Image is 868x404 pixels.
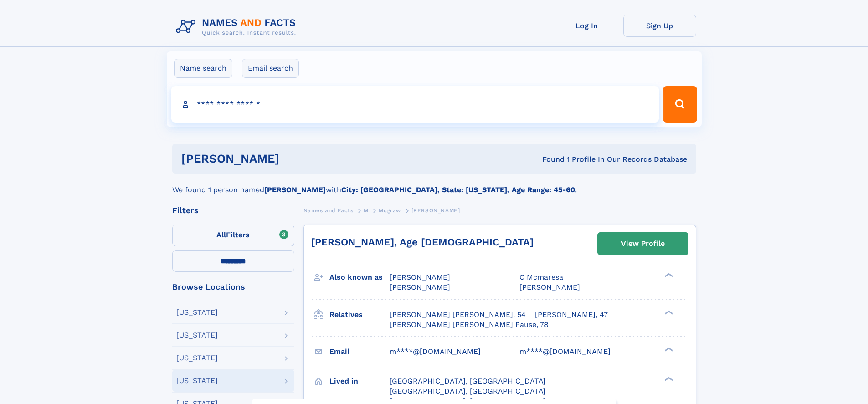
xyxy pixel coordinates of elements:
a: Sign Up [623,15,696,37]
div: Filters [172,206,294,215]
a: [PERSON_NAME], Age [DEMOGRAPHIC_DATA] [311,236,534,248]
b: City: [GEOGRAPHIC_DATA], State: [US_STATE], Age Range: 45-60 [341,185,575,194]
h3: Also known as [329,270,390,285]
div: [US_STATE] [176,309,218,316]
a: [PERSON_NAME] [PERSON_NAME], 54 [390,310,526,320]
div: View Profile [621,233,665,254]
a: Log In [550,15,623,37]
div: Browse Locations [172,283,294,291]
label: Name search [174,59,232,78]
span: [PERSON_NAME] [390,283,450,291]
h3: Relatives [329,307,390,322]
span: Mcgraw [379,207,401,214]
a: [PERSON_NAME] [PERSON_NAME] Pause, 78 [390,320,549,330]
span: M [364,207,369,214]
div: We found 1 person named with . [172,174,696,195]
h1: [PERSON_NAME] [181,153,411,164]
span: [PERSON_NAME] [390,273,450,281]
img: Logo Names and Facts [172,15,303,39]
div: [US_STATE] [176,377,218,384]
div: [US_STATE] [176,354,218,362]
div: Found 1 Profile In Our Records Database [411,154,687,164]
a: Mcgraw [379,205,401,216]
span: All [216,230,226,239]
span: C Mcmaresa [519,273,563,281]
span: [GEOGRAPHIC_DATA], [GEOGRAPHIC_DATA] [390,377,546,385]
b: [PERSON_NAME] [264,185,326,194]
h3: Email [329,344,390,359]
span: [GEOGRAPHIC_DATA], [GEOGRAPHIC_DATA] [390,387,546,395]
a: View Profile [598,233,688,255]
span: [PERSON_NAME] [411,207,460,214]
div: ❯ [663,309,673,315]
a: Names and Facts [303,205,354,216]
h3: Lived in [329,373,390,389]
a: [PERSON_NAME], 47 [535,310,608,320]
input: search input [171,86,659,123]
a: M [364,205,369,216]
div: ❯ [663,272,673,278]
button: Search Button [663,86,697,123]
div: [US_STATE] [176,332,218,339]
div: ❯ [663,376,673,382]
label: Filters [172,225,294,246]
span: [PERSON_NAME] [519,283,580,291]
div: ❯ [663,346,673,352]
label: Email search [242,59,299,78]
